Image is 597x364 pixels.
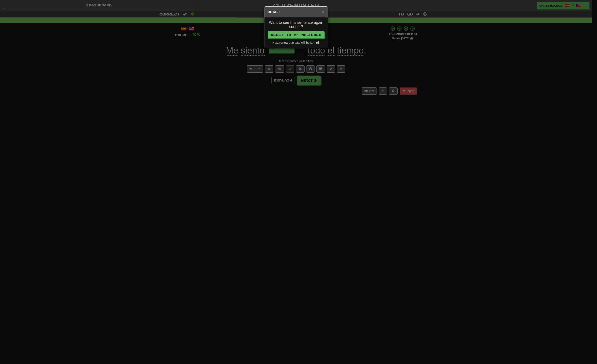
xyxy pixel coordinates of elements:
button: Reset to 0% Mastered [268,31,325,38]
h5: Reset [268,10,325,14]
div: Next review due date will be [DATE] . [268,41,325,45]
h4: Want to see this sentence again sooner? [268,21,325,29]
span: × [322,9,325,14]
button: Close [322,9,325,14]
